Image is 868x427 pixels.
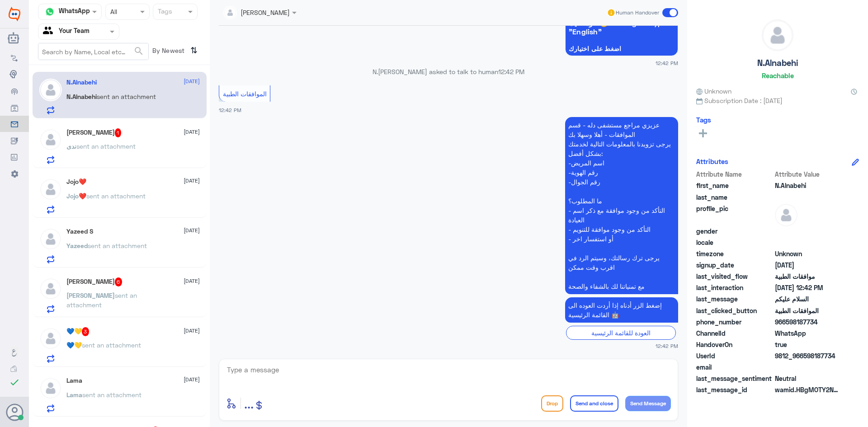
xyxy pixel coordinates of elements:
span: Unknown [696,86,731,96]
span: 2025-08-13T09:42:35.379Z [775,283,840,292]
span: sent an attachment [88,242,147,249]
span: sent an attachment [76,142,136,150]
span: 12:42 PM [219,107,241,113]
span: Unknown [775,249,840,258]
img: defaultAdmin.png [775,204,797,226]
span: [DATE] [184,226,200,235]
span: true [775,340,840,349]
span: last_clicked_button [696,306,773,315]
span: 2025-08-13T09:42:18.542Z [775,260,840,270]
input: Search by Name, Local etc… [38,43,148,60]
span: 💙💛 [66,341,82,349]
h6: Reachable [762,71,794,80]
div: Tags [156,6,172,18]
span: ... [244,395,254,411]
span: last_interaction [696,283,773,292]
button: ... [244,393,254,413]
img: defaultAdmin.png [39,327,62,350]
h5: Lama [66,377,82,385]
span: UserId [696,351,773,361]
img: defaultAdmin.png [39,79,62,101]
img: yourTeam.svg [43,25,57,38]
span: sent an attachment [82,391,142,399]
span: locale [696,238,773,247]
span: N.Alnabehi [66,93,97,100]
h5: Jojo❤️ [66,178,86,186]
span: timezone [696,249,773,258]
p: 13/8/2025, 12:42 PM [565,297,678,323]
span: Attribute Value [775,169,840,179]
span: null [775,362,840,372]
button: Send Message [625,396,671,411]
span: sent an attachment [86,192,146,200]
span: 12:42 PM [656,59,678,67]
h5: N.Alnabehi [66,79,97,86]
span: الموافقات الطبية [775,306,840,315]
span: last_name [696,192,773,202]
span: [DATE] [184,177,200,185]
span: sent an attachment [82,341,141,349]
span: Human Handover [616,9,659,17]
img: defaultAdmin.png [39,277,62,300]
span: 3 [82,327,90,336]
h5: 💙💛 [66,327,90,336]
span: 1 [115,128,122,137]
p: N.[PERSON_NAME] asked to talk to human [219,67,678,76]
span: 0 [775,374,840,383]
span: [DATE] [184,77,200,85]
span: first_name [696,181,773,190]
img: whatsapp.png [43,5,57,19]
span: phone_number [696,317,773,327]
span: email [696,362,773,372]
img: defaultAdmin.png [762,20,793,51]
button: Drop [541,395,563,412]
i: check [9,377,20,388]
span: السلام عليكم [775,294,840,304]
h6: Tags [696,116,711,124]
img: defaultAdmin.png [39,178,62,201]
span: 2 [775,328,840,338]
h5: ندى خياط [66,128,122,137]
div: العودة للقائمة الرئيسية [566,326,676,340]
span: last_visited_flow [696,272,773,281]
span: last_message_sentiment [696,374,773,383]
span: [DATE] [184,277,200,285]
button: Send and close [570,395,618,412]
span: wamid.HBgMOTY2NTk4MTg3NzM0FQIAEhggNjMyOTZGMzhEQTgzNEE1RDhDREU4RDMyRkZENjZEMEMA [775,385,840,394]
span: null [775,238,840,247]
span: Subscription Date : [DATE] [696,96,859,105]
img: defaultAdmin.png [39,128,62,151]
h6: Attributes [696,157,728,165]
img: Widebot Logo [9,7,20,21]
span: search [133,46,144,56]
span: ندى [66,142,76,150]
span: ChannelId [696,328,773,338]
span: profile_pic [696,204,773,225]
span: [PERSON_NAME] [66,291,115,299]
span: [DATE] [184,128,200,136]
span: موافقات الطبية [775,272,840,281]
h5: Yazeed S [66,228,93,235]
button: Avatar [6,404,23,421]
span: 12:42 PM [498,68,524,75]
span: gender [696,226,773,236]
i: ⇅ [190,43,198,58]
span: Yazeed [66,242,88,249]
span: Lama [66,391,82,399]
h5: Ibrahim A Abdalla [66,277,123,286]
span: اضغط على اختيارك [569,45,675,52]
img: defaultAdmin.png [39,377,62,399]
p: 13/8/2025, 12:42 PM [565,117,678,294]
span: Attribute Name [696,169,773,179]
span: 9812_966598187734 [775,351,840,361]
img: defaultAdmin.png [39,228,62,250]
span: HandoverOn [696,340,773,349]
span: sent an attachment [97,93,156,100]
span: last_message_id [696,385,773,394]
span: signup_date [696,260,773,270]
span: الموافقات الطبية [223,90,267,98]
span: N.Alnabehi [775,181,840,190]
span: Jojo❤️ [66,192,86,200]
span: last_message [696,294,773,304]
span: null [775,226,840,236]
